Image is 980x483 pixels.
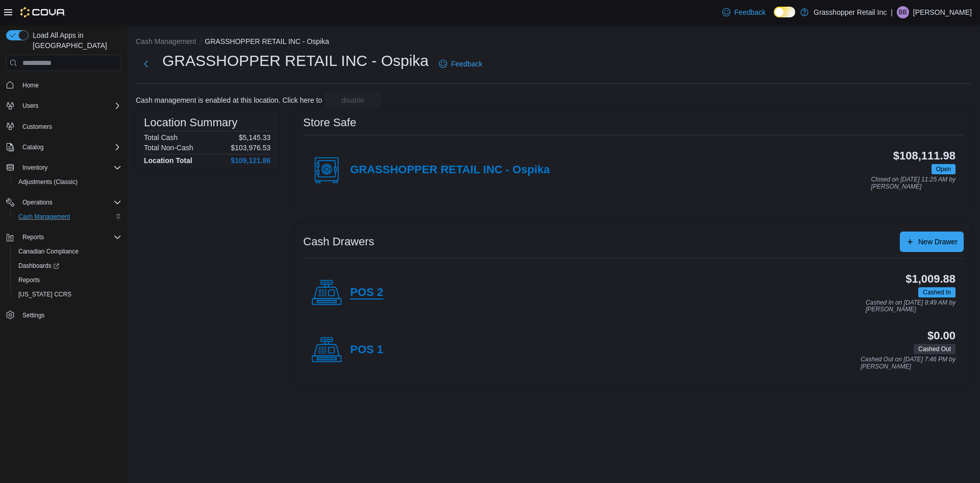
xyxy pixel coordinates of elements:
span: Canadian Compliance [18,247,79,256]
h6: Total Non-Cash [144,144,193,152]
span: Cash Management [18,213,70,221]
p: [PERSON_NAME] [913,6,972,18]
a: Customers [18,121,56,133]
button: Catalog [18,141,47,153]
p: Cashed In on [DATE] 8:49 AM by [PERSON_NAME] [866,300,955,313]
button: Reports [10,273,126,287]
p: | [891,6,893,18]
button: New Drawer [900,232,964,252]
h1: GRASSHOPPER RETAIL INC - Ospika [162,51,429,71]
span: Settings [18,309,121,321]
img: Cova [20,7,66,17]
button: Reports [2,230,126,244]
p: Cashed Out on [DATE] 7:46 PM by [PERSON_NAME] [861,356,955,370]
span: Home [18,78,121,91]
span: Operations [18,196,121,209]
a: Settings [18,309,48,321]
h4: GRASSHOPPER RETAIL INC - Ospika [350,164,550,177]
a: Canadian Compliance [14,245,83,258]
span: Cashed Out [918,344,951,354]
span: Catalog [18,141,121,153]
h3: Store Safe [303,117,356,129]
span: Cashed In [923,288,951,297]
button: Cash Management [136,37,196,45]
a: Feedback [718,2,770,22]
p: Closed on [DATE] 11:25 AM by [PERSON_NAME] [871,176,955,190]
span: Users [18,100,121,112]
button: Reports [18,231,48,243]
span: Feedback [734,7,766,17]
a: Cash Management [14,211,74,223]
button: GRASSHOPPER RETAIL INC - Ospika [205,37,329,45]
span: [US_STATE] CCRS [18,290,71,298]
span: Adjustments (Classic) [14,176,121,188]
a: Feedback [435,54,486,74]
span: Open [932,164,955,174]
button: [US_STATE] CCRS [10,287,126,302]
span: Cash Management [14,211,121,223]
h4: $109,121.86 [231,156,271,165]
button: Inventory [18,162,52,174]
span: Inventory [22,164,47,172]
p: Grasshopper Retail Inc [814,6,887,18]
span: Reports [18,231,121,243]
a: Dashboards [10,259,126,273]
span: Dark Mode [774,17,774,18]
h4: POS 1 [350,343,383,357]
nav: An example of EuiBreadcrumbs [136,36,972,49]
span: Customers [18,120,121,133]
span: Catalog [22,143,43,151]
div: Breanna Baker [897,6,909,18]
span: Dashboards [14,260,121,272]
span: Dashboards [18,262,59,270]
button: disable [324,92,381,108]
span: New Drawer [918,237,958,247]
button: Next [136,54,156,74]
button: Users [2,99,126,113]
h3: $108,111.98 [893,150,955,162]
span: disable [341,95,364,105]
span: Cashed In [918,287,955,297]
a: Adjustments (Classic) [14,176,82,188]
button: Home [2,77,126,92]
button: Cash Management [10,210,126,224]
span: Users [22,102,38,110]
span: Settings [22,311,44,319]
p: $5,145.33 [239,133,271,142]
span: Operations [22,198,53,206]
button: Settings [2,308,126,323]
button: Operations [18,196,57,209]
a: Home [18,79,43,91]
button: Operations [2,195,126,210]
button: Adjustments (Classic) [10,175,126,189]
p: Cash management is enabled at this location. Click here to [136,96,322,104]
a: [US_STATE] CCRS [14,288,76,301]
h3: Cash Drawers [303,236,374,248]
h3: $1,009.88 [905,273,955,285]
input: Dark Mode [774,7,795,17]
span: BB [899,6,907,18]
span: Load All Apps in [GEOGRAPHIC_DATA] [29,30,121,51]
a: Reports [14,274,44,286]
span: Reports [14,274,121,286]
span: Canadian Compliance [14,245,121,258]
nav: Complex example [6,73,121,349]
button: Canadian Compliance [10,244,126,259]
h3: $0.00 [927,330,955,342]
button: Inventory [2,160,126,175]
span: Feedback [451,59,482,69]
h4: POS 2 [350,286,383,300]
span: Reports [18,276,40,284]
p: $103,976.53 [231,144,271,152]
span: Reports [22,233,44,241]
span: Customers [22,123,52,131]
span: Open [936,165,951,174]
span: Adjustments (Classic) [18,178,78,186]
button: Customers [2,119,126,134]
button: Users [18,100,42,112]
h6: Total Cash [144,133,178,142]
span: Home [22,81,39,89]
span: Cashed Out [914,344,955,354]
button: Catalog [2,140,126,154]
span: Washington CCRS [14,288,121,301]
